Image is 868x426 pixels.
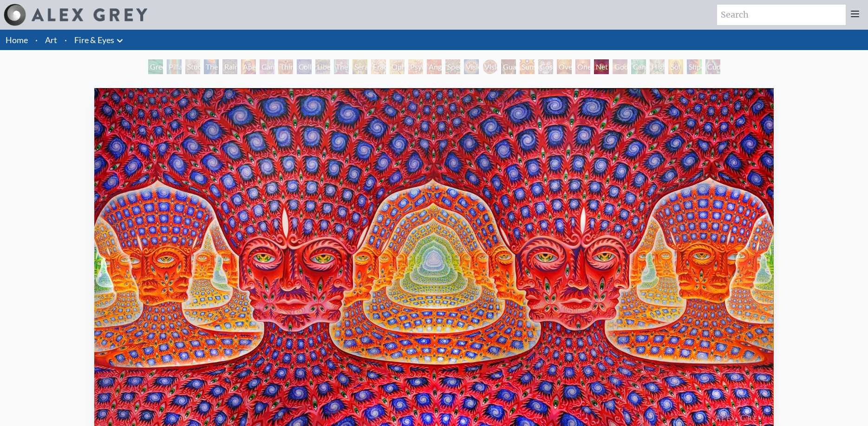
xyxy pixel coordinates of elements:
div: Psychomicrograph of a Fractal Paisley Cherub Feather Tip [408,59,423,74]
div: Third Eye Tears of Joy [278,59,293,74]
div: Ophanic Eyelash [390,59,405,74]
div: Sunyata [520,59,535,74]
div: Seraphic Transport Docking on the Third Eye [352,59,367,74]
div: Net of Being [594,59,609,74]
div: Study for the Great Turn [185,59,200,74]
div: Cosmic Elf [538,59,553,74]
div: The Seer [334,59,349,74]
div: Vision Crystal [464,59,479,74]
div: Higher Vision [650,59,665,74]
div: Cannafist [631,59,646,74]
div: Green Hand [148,59,163,74]
div: Cannabis Sutra [260,59,274,74]
div: Godself [613,59,627,74]
div: Oversoul [557,59,572,74]
a: Art [45,33,57,46]
div: Aperture [241,59,256,74]
li: · [61,30,71,50]
div: Collective Vision [297,59,312,74]
div: Spectral Lotus [445,59,460,74]
div: Vision [PERSON_NAME] [483,59,497,74]
div: Pillar of Awareness [167,59,182,74]
div: Cuddle [705,59,720,74]
div: Liberation Through Seeing [315,59,330,74]
div: Guardian of Infinite Vision [501,59,516,74]
div: Angel Skin [427,59,442,74]
a: Fire & Eyes [74,33,114,46]
div: Shpongled [687,59,702,74]
div: The Torch [204,59,219,74]
a: Home [6,35,28,45]
input: Search [717,5,846,25]
div: Rainbow Eye Ripple [222,59,237,74]
li: · [32,30,41,50]
div: Fractal Eyes [371,59,386,74]
div: Sol Invictus [668,59,683,74]
div: One [575,59,590,74]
